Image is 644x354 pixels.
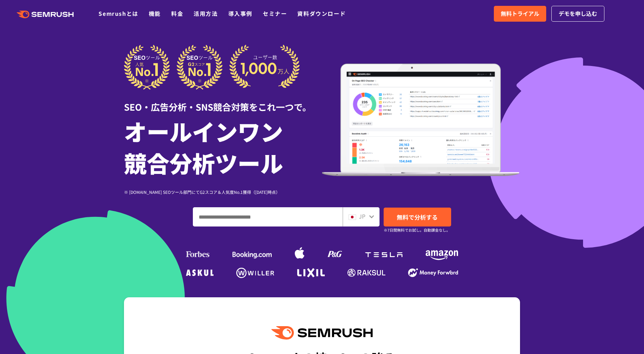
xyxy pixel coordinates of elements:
[194,9,218,18] a: 活用方法
[124,189,322,195] div: ※ [DOMAIN_NAME] SEOツール部門にてG2スコア＆人気度No.1獲得（[DATE]時点）
[124,115,322,178] h1: オールインワン 競合分析ツール
[494,6,546,22] a: 無料トライアル
[149,9,161,18] a: 機能
[501,9,539,18] span: 無料トライアル
[98,9,138,18] a: Semrushとは
[397,213,438,221] span: 無料で分析する
[124,90,322,113] div: SEO・広告分析・SNS競合対策をこれ一つで。
[359,212,365,220] span: JP
[171,9,183,18] a: 料金
[384,208,451,226] a: 無料で分析する
[297,9,346,18] a: 資料ダウンロード
[271,326,373,340] img: Semrush
[228,9,252,18] a: 導入事例
[551,6,604,22] a: デモを申し込む
[193,208,342,226] input: ドメイン、キーワードまたはURLを入力してください
[559,9,597,18] span: デモを申し込む
[384,227,450,233] small: ※7日間無料でお試し。自動課金なし。
[263,9,287,18] a: セミナー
